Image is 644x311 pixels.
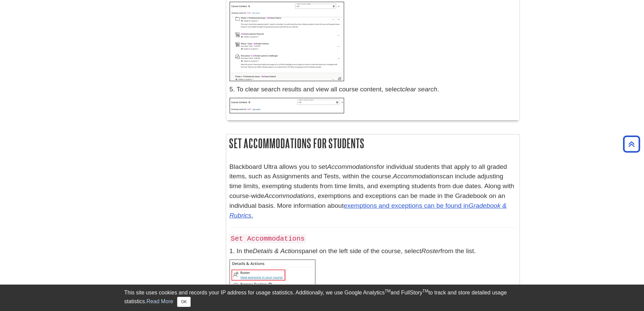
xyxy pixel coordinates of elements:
em: Details & Actions [253,247,302,254]
em: clear search [402,86,437,93]
em: Roster [421,247,440,254]
p: 1. In the panel on the left side of the course, select from the list. [230,246,516,256]
em: Gradebook & Rubrics [230,202,507,219]
button: Close [177,297,190,307]
div: This site uses cookies and records your IP address for usage statistics. Additionally, we use Goo... [124,289,520,307]
p: 5. To clear search results and view all course content, select . [230,85,516,94]
em: Accommodations [393,173,443,180]
em: Accommodations [327,163,377,170]
sup: TM [423,289,428,293]
em: Accommodations [264,192,314,199]
sup: TM [385,289,390,293]
a: exemptions and exceptions can be found inGradebook & Rubrics. [230,202,507,219]
h2: Set Accommodations for Students [226,134,520,152]
a: Read More [146,298,173,304]
p: Blackboard Ultra allows you to set for individual students that apply to all graded items, such a... [230,162,516,221]
img: Search results [230,2,344,82]
img: Clear search results [230,98,344,113]
a: Back to Top [621,139,642,149]
code: Set Accommodations [230,234,306,243]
